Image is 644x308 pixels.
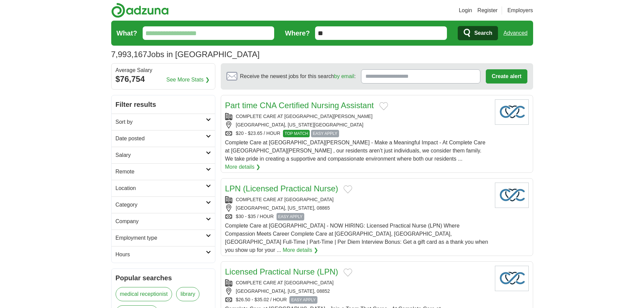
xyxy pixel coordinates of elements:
h2: Remote [116,168,206,176]
a: Salary [112,147,215,163]
a: Category [112,196,215,213]
h2: Category [116,201,206,209]
div: [GEOGRAPHIC_DATA], [US_STATE], 08852 [225,288,490,295]
a: Employers [507,6,533,15]
span: EASY APPLY [277,213,304,220]
span: Search [474,26,492,40]
a: More details ❯ [283,246,318,254]
a: More details ❯ [225,163,261,171]
a: by email [334,73,354,79]
div: COMPLETE CARE AT [GEOGRAPHIC_DATA] [225,196,490,203]
button: Add to favorite jobs [379,102,388,110]
img: Adzuna logo [111,3,169,18]
div: COMPLETE CARE AT [GEOGRAPHIC_DATA] [225,279,490,286]
div: [GEOGRAPHIC_DATA], [US_STATE][GEOGRAPHIC_DATA] [225,121,490,128]
div: Average Salary [116,68,211,73]
label: Where? [285,28,310,38]
a: medical receptionist [116,287,172,301]
a: Remote [112,163,215,180]
a: Hours [112,246,215,263]
button: Search [458,26,498,40]
button: Add to favorite jobs [343,185,352,193]
img: Company logo [495,266,529,291]
span: Complete Care at [GEOGRAPHIC_DATA][PERSON_NAME] - Make a Meaningful Impact - At Complete Care at ... [225,140,485,162]
h2: Salary [116,151,206,159]
div: $76,754 [116,73,211,85]
h2: Popular searches [116,273,211,283]
h2: Location [116,184,206,192]
h2: Company [116,217,206,226]
span: Receive the newest jobs for this search : [240,72,356,80]
a: Employment type [112,230,215,246]
h1: Jobs in [GEOGRAPHIC_DATA] [111,50,260,59]
a: Part time CNA Certified Nursing Assistant [225,101,374,110]
label: What? [117,28,137,38]
h2: Sort by [116,118,206,126]
a: Licensed Practical Nurse (LPN) [225,267,338,276]
a: Date posted [112,130,215,147]
h2: Filter results [112,95,215,114]
a: LPN (Licensed Practical Nurse) [225,184,338,193]
div: COMPLETE CARE AT [GEOGRAPHIC_DATA][PERSON_NAME] [225,113,490,120]
h2: Employment type [116,234,206,242]
a: Company [112,213,215,230]
button: Add to favorite jobs [343,268,352,277]
div: [GEOGRAPHIC_DATA], [US_STATE], 08865 [225,205,490,212]
a: Login [459,6,472,15]
span: EASY APPLY [311,130,339,137]
img: Company logo [495,99,529,125]
span: 7,993,167 [111,48,147,61]
span: TOP MATCH [283,130,310,137]
a: Location [112,180,215,196]
button: Create alert [486,69,527,84]
a: Advanced [503,26,527,40]
h2: Date posted [116,135,206,143]
span: Complete Care at [GEOGRAPHIC_DATA] - NOW HIRING: Licensed Practical Nurse (LPN) Where Compassion ... [225,223,488,253]
span: EASY APPLY [289,296,317,304]
div: $30 - $35 / HOUR [225,213,490,220]
a: Register [477,6,498,15]
h2: Hours [116,251,206,259]
div: $26.50 - $35.02 / HOUR [225,296,490,304]
a: See More Stats ❯ [166,76,210,84]
a: Sort by [112,114,215,130]
div: $20 - $23.65 / HOUR [225,130,490,137]
img: Company logo [495,183,529,208]
a: library [176,287,200,301]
